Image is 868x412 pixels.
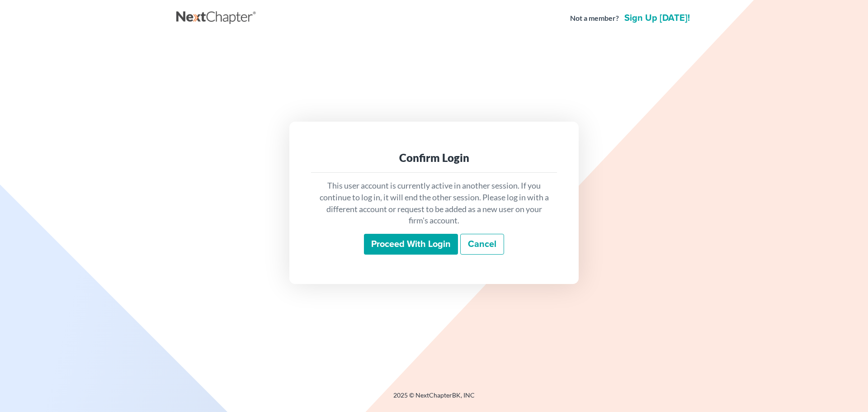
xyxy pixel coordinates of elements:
[623,14,692,23] a: Sign up [DATE]!
[318,151,550,165] div: Confirm Login
[318,180,550,227] p: This user account is currently active in another session. If you continue to log in, it will end ...
[570,13,619,24] strong: Not a member?
[176,391,692,407] div: 2025 © NextChapterBK, INC
[364,234,458,255] input: Proceed with login
[460,234,504,255] a: Cancel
